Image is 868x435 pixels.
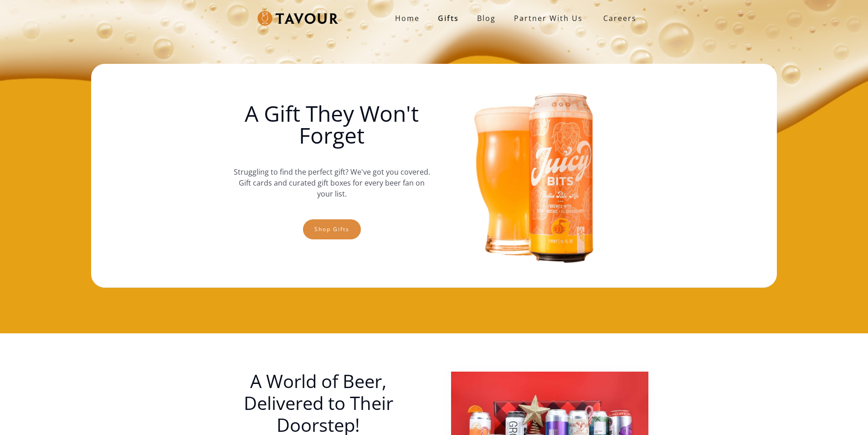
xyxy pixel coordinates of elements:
a: partner with us [505,9,592,27]
strong: Home [395,13,420,23]
h1: A Gift They Won't Forget [233,103,430,146]
p: Struggling to find the perfect gift? We've got you covered. Gift cards and curated gift boxes for... [233,157,430,208]
a: Gifts [429,9,468,27]
a: Shop gifts [303,219,361,239]
a: Home [386,9,429,27]
a: Blog [468,9,505,27]
a: Careers [592,5,643,31]
strong: Careers [603,9,637,27]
